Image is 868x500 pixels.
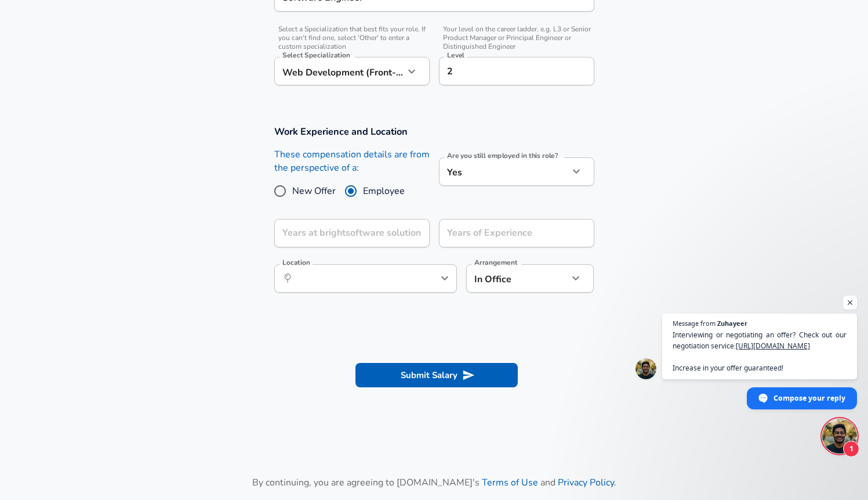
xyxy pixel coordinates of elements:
[558,476,614,489] a: Privacy Policy
[466,264,551,293] div: In Office
[843,441,859,457] span: 1
[822,419,857,454] div: Open chat
[673,329,847,373] span: Interviewing or negotiating an offer? Check out our negotiation service: Increase in your offer g...
[673,320,716,326] span: Message from
[439,25,594,51] span: Your level on the career ladder. e.g. L3 or Senior Product Manager or Principal Engineer or Disti...
[437,270,453,286] button: Open
[274,25,430,51] span: Select a Specialization that best fits your role. If you can't find one, select 'Other' to enter ...
[482,476,538,489] a: Terms of Use
[274,148,430,175] label: These compensation details are from the perspective of a:
[447,52,464,59] label: Level
[717,320,747,326] span: Zuhayeer
[474,259,517,266] label: Arrangement
[282,52,350,59] label: Select Specialization
[274,219,404,247] input: 0
[355,363,518,387] button: Submit Salary
[439,157,569,186] div: Yes
[773,388,845,408] span: Compose your reply
[447,152,558,159] label: Are you still employed in this role?
[274,57,404,85] div: Web Development (Front-End)
[274,125,594,138] h3: Work Experience and Location
[282,259,310,266] label: Location
[363,184,405,198] span: Employee
[444,62,589,80] input: L3
[292,184,336,198] span: New Offer
[439,219,569,247] input: 7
